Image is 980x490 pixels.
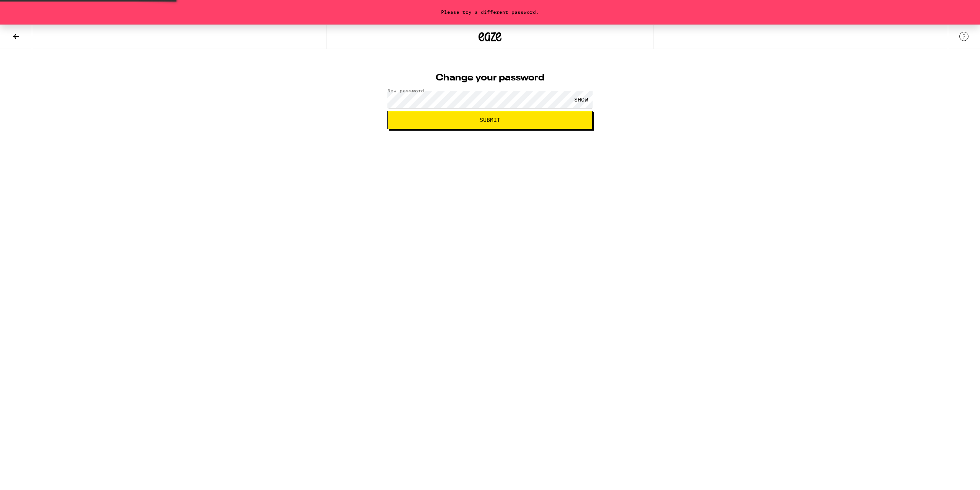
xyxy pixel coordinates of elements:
[570,91,593,108] div: SHOW
[480,117,500,123] span: Submit
[387,111,593,129] button: Submit
[387,88,424,93] label: New password
[387,74,593,83] h1: Change your password
[5,5,55,11] span: Hi. Need any help?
